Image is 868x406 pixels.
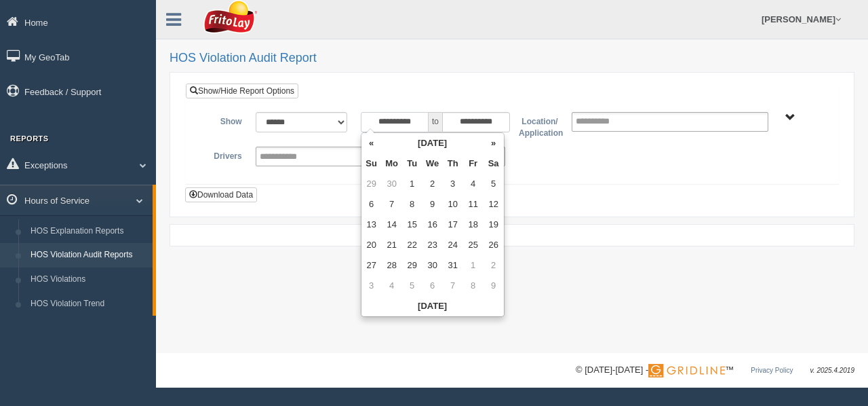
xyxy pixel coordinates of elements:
[24,292,153,316] a: HOS Violation Trend
[463,255,484,276] td: 1
[402,255,422,276] td: 29
[443,276,463,296] td: 7
[382,133,484,153] th: [DATE]
[402,153,422,174] th: Tu
[422,194,443,215] td: 9
[751,367,793,374] a: Privacy Policy
[402,235,422,255] td: 22
[443,174,463,194] td: 3
[361,255,382,276] td: 27
[463,174,484,194] td: 4
[422,153,443,174] th: We
[463,153,484,174] th: Fr
[463,194,484,215] td: 11
[382,194,402,215] td: 7
[361,235,382,255] td: 20
[576,363,854,377] div: © [DATE]-[DATE] - ™
[361,215,382,235] td: 13
[648,364,725,377] img: Gridline
[402,276,422,296] td: 5
[484,153,504,174] th: Sa
[382,215,402,235] td: 14
[422,255,443,276] td: 30
[443,153,463,174] th: Th
[484,255,504,276] td: 2
[361,133,382,153] th: «
[402,174,422,194] td: 1
[361,194,382,215] td: 6
[429,112,442,132] span: to
[382,174,402,194] td: 30
[443,194,463,215] td: 10
[512,112,565,140] label: Location/ Application
[196,112,249,128] label: Show
[484,194,504,215] td: 12
[24,243,153,267] a: HOS Violation Audit Reports
[186,84,298,98] a: Show/Hide Report Options
[382,235,402,255] td: 21
[443,235,463,255] td: 24
[382,153,402,174] th: Mo
[810,367,854,374] span: v. 2025.4.2019
[443,255,463,276] td: 31
[402,194,422,215] td: 8
[422,276,443,296] td: 6
[196,147,249,163] label: Drivers
[361,276,382,296] td: 3
[463,235,484,255] td: 25
[463,215,484,235] td: 18
[422,235,443,255] td: 23
[24,267,153,292] a: HOS Violations
[24,219,153,244] a: HOS Explanation Reports
[484,133,504,153] th: »
[484,276,504,296] td: 9
[443,215,463,235] td: 17
[361,296,504,316] th: [DATE]
[422,215,443,235] td: 16
[484,235,504,255] td: 26
[361,174,382,194] td: 29
[402,215,422,235] td: 15
[484,174,504,194] td: 5
[361,153,382,174] th: Su
[170,52,854,65] h2: HOS Violation Audit Report
[382,276,402,296] td: 4
[422,174,443,194] td: 2
[484,215,504,235] td: 19
[185,187,257,202] button: Download Data
[382,255,402,276] td: 28
[463,276,484,296] td: 8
